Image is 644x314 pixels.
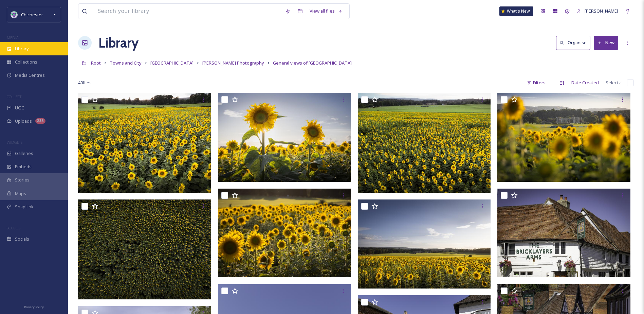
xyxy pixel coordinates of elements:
span: Collections [15,59,37,65]
img: ISON_230807_Sunflowers_7502.jpg [218,93,351,182]
span: COLLECT [7,94,21,99]
span: Maps [15,190,26,197]
span: 40 file s [78,80,92,86]
a: General views of [GEOGRAPHIC_DATA] [273,59,352,67]
button: New [594,36,618,50]
a: Library [98,33,139,53]
span: SOCIALS [7,225,20,230]
span: Uploads [15,118,32,124]
span: MEDIA [7,35,19,40]
img: ISON_230807_Sunflowers_0602.jpg [358,93,491,193]
span: [PERSON_NAME] [585,8,618,14]
button: Organise [556,36,590,50]
span: Library [15,46,29,52]
img: ISON_230807_Sunflowers_7493.jpg [358,199,491,289]
a: View all files [306,4,346,18]
span: Socials [15,236,29,242]
a: Root [91,59,101,67]
img: ISON_230807_Sunflowers_0604.jpg [78,93,211,193]
a: Privacy Policy [24,302,44,311]
img: Logo_of_Chichester_District_Council.png [11,11,18,18]
div: Filters [523,76,549,89]
a: [GEOGRAPHIC_DATA] [150,59,194,67]
a: What's New [499,6,533,16]
input: Search your library [94,4,282,19]
span: General views of [GEOGRAPHIC_DATA] [273,60,352,66]
span: Galleries [15,150,33,157]
span: Embeds [15,163,32,170]
span: Privacy Policy [24,305,44,309]
div: 233 [35,118,45,124]
span: Towns and City [110,60,142,66]
span: Chichester [21,12,43,18]
span: SnapLink [15,204,34,210]
span: UGC [15,105,24,111]
a: [PERSON_NAME] [573,4,622,18]
img: ISON_230807_Sunflowers_0600.jpg [78,199,211,299]
span: WIDGETS [7,140,22,145]
img: ISON_230807_Sunflowers_544221.jpg [497,93,630,182]
span: [PERSON_NAME] Photography [202,60,264,66]
span: Root [91,60,101,66]
span: [GEOGRAPHIC_DATA] [150,60,194,66]
span: Media Centres [15,72,45,78]
img: ISON_230807_Sunflowers_7495.jpg [218,189,351,278]
a: Towns and City [110,59,142,67]
a: [PERSON_NAME] Photography [202,59,264,67]
span: Select all [606,80,624,86]
span: Stories [15,177,30,183]
img: ISON_200624_Midhurst_548145.JPG [497,188,630,277]
div: Date Created [568,76,602,89]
